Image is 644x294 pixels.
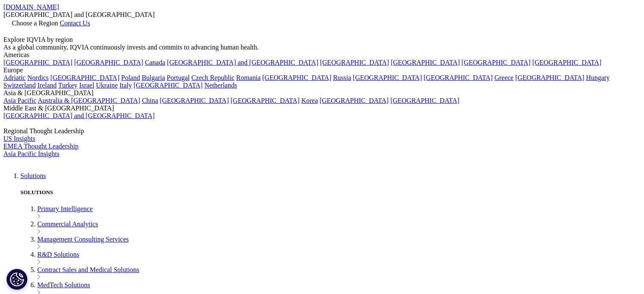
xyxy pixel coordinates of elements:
[3,59,72,66] a: [GEOGRAPHIC_DATA]
[6,269,28,290] button: Cookies Settings
[231,97,300,104] a: [GEOGRAPHIC_DATA]
[160,97,229,104] a: [GEOGRAPHIC_DATA]
[38,97,140,104] a: Australia & [GEOGRAPHIC_DATA]
[3,112,155,119] a: [GEOGRAPHIC_DATA] and [GEOGRAPHIC_DATA]
[37,82,56,89] a: Ireland
[60,19,90,27] a: Contact Us
[145,59,165,66] a: Canada
[58,82,77,89] a: Turkey
[3,150,59,157] a: Asia Pacific Insights
[3,11,641,19] div: [GEOGRAPHIC_DATA] and [GEOGRAPHIC_DATA]
[37,205,93,212] a: Primary Intelligence
[205,82,237,89] a: Netherlands
[3,97,36,104] a: Asia Pacific
[20,189,641,196] h5: SOLUTIONS
[74,59,143,66] a: [GEOGRAPHIC_DATA]
[424,74,493,81] a: [GEOGRAPHIC_DATA]
[3,44,641,51] div: As a global community, IQVIA continuously invests and commits to advancing human health.
[515,74,584,81] a: [GEOGRAPHIC_DATA]
[333,74,351,81] a: Russia
[3,36,641,44] div: Explore IQVIA by region
[390,97,459,104] a: [GEOGRAPHIC_DATA]
[391,59,460,66] a: [GEOGRAPHIC_DATA]
[586,74,610,81] a: Hungary
[12,19,58,27] span: Choose a Region
[3,3,59,11] a: [DOMAIN_NAME]
[50,74,119,81] a: [GEOGRAPHIC_DATA]
[3,143,78,150] a: EMEA Thought Leadership
[119,82,132,89] a: Italy
[37,220,98,228] a: Commercial Analytics
[3,127,641,135] div: Regional Thought Leadership
[79,82,94,89] a: Israel
[3,51,641,59] div: Americas
[96,82,118,89] a: Ukraine
[191,74,235,81] a: Czech Republic
[320,97,389,104] a: [GEOGRAPHIC_DATA]
[167,59,318,66] a: [GEOGRAPHIC_DATA] and [GEOGRAPHIC_DATA]
[142,74,165,81] a: Bulgaria
[3,104,641,112] div: Middle East & [GEOGRAPHIC_DATA]
[3,135,35,142] a: US Insights
[3,74,25,81] a: Adriatic
[462,59,531,66] a: [GEOGRAPHIC_DATA]
[142,97,158,104] a: China
[353,74,422,81] a: [GEOGRAPHIC_DATA]
[532,59,601,66] a: [GEOGRAPHIC_DATA]
[167,74,190,81] a: Portugal
[37,236,129,243] a: Management Consulting Services
[3,82,36,89] a: Switzerland
[3,89,641,97] div: Asia & [GEOGRAPHIC_DATA]
[301,97,318,104] a: Korea
[495,74,514,81] a: Greece
[3,66,641,74] div: Europe
[320,59,389,66] a: [GEOGRAPHIC_DATA]
[37,251,79,258] a: R&D Solutions
[37,266,139,273] a: Contract Sales and Medical Solutions
[121,74,140,81] a: Poland
[263,74,332,81] a: [GEOGRAPHIC_DATA]
[133,82,202,89] a: [GEOGRAPHIC_DATA]
[236,74,261,81] a: Romania
[37,281,90,289] a: MedTech Solutions
[20,172,46,179] a: Solutions
[27,74,49,81] a: Nordics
